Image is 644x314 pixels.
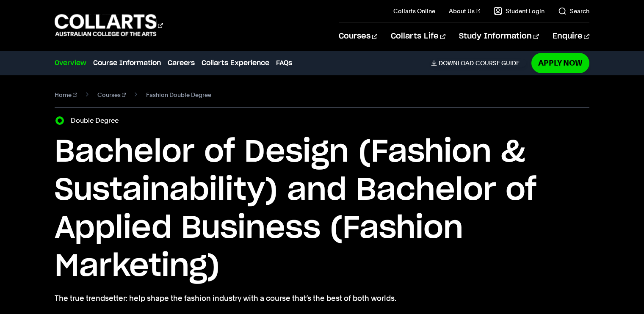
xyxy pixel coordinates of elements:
a: Study Information [459,22,539,50]
a: Home [55,89,77,101]
a: Student Login [494,7,544,15]
label: Double Degree [71,115,124,127]
a: Collarts Online [393,7,435,15]
a: Apply Now [531,53,589,73]
a: DownloadCourse Guide [431,59,526,67]
a: Courses [339,22,377,50]
a: Overview [55,58,86,68]
a: Courses [97,89,126,101]
a: Careers [168,58,195,68]
a: Search [558,7,589,15]
a: Collarts Life [391,22,445,50]
a: About Us [449,7,480,15]
a: Enquire [553,22,589,50]
a: FAQs [276,58,292,68]
span: Download [439,59,474,67]
a: Course Information [93,58,161,68]
h1: Bachelor of Design (Fashion & Sustainability) and Bachelor of Applied Business (Fashion Marketing) [55,133,589,286]
p: The true trendsetter: help shape the fashion industry with a course that’s the best of both worlds. [55,292,589,304]
span: Fashion Double Degree [146,89,211,101]
a: Collarts Experience [202,58,269,68]
div: Go to homepage [55,13,163,37]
